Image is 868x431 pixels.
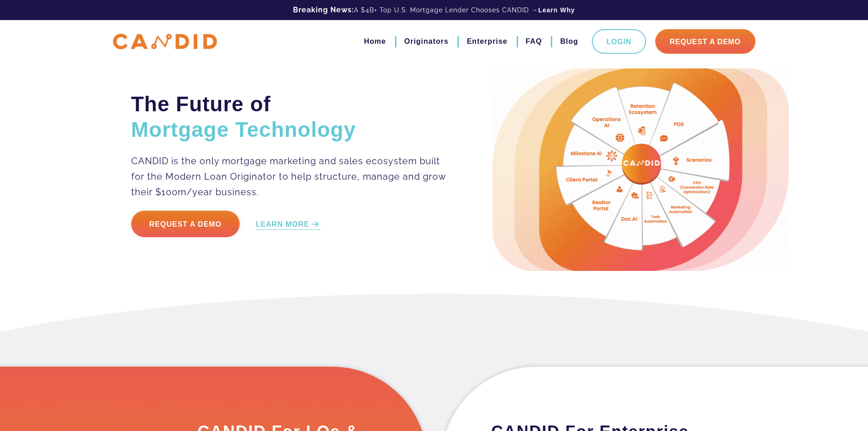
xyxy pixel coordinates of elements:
[404,34,448,49] a: Originators
[131,211,240,237] a: Request a Demo
[538,5,575,15] a: Learn Why
[364,34,386,49] a: Home
[256,219,321,230] a: LEARN MORE
[293,5,354,14] b: Breaking News:
[131,118,356,141] span: Mortgage Technology
[560,34,578,49] a: Blog
[526,34,542,49] a: FAQ
[467,34,507,49] a: Enterprise
[493,68,789,271] img: Candid Hero Image
[655,29,755,54] a: Request A Demo
[131,91,447,142] h2: The Future of
[113,34,217,50] img: CANDID APP
[592,29,646,54] a: Login
[131,153,447,200] p: CANDID is the only mortgage marketing and sales ecosystem built for the Modern Loan Originator to...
